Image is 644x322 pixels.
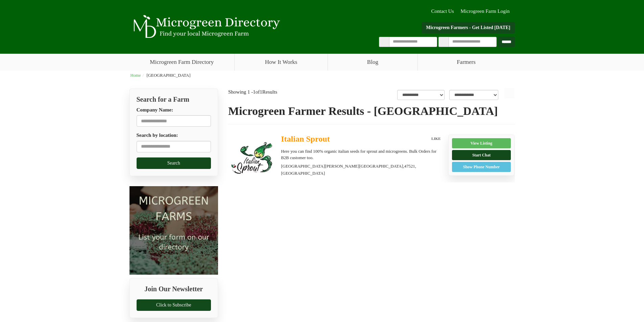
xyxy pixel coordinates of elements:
button: LIKE [428,134,443,143]
a: Microgreen Farm Login [461,8,513,15]
a: View Listing [452,138,511,148]
a: Home [130,73,141,78]
a: Microgreen Farm Directory [129,54,235,71]
span: LIKE [430,137,441,141]
h2: Join Our Newsletter [137,285,211,296]
i: Use Current Location [489,40,493,44]
label: Search by location: [137,132,178,139]
a: Start Chat [452,150,511,160]
span: [GEOGRAPHIC_DATA] [146,73,190,78]
p: Here you can find 100% organic italian seeds for sprout and microgreens. Bulk Orders for B2B cust... [281,148,443,160]
span: Italian Sprout [281,134,330,143]
h1: Microgreen Farmer Results - [GEOGRAPHIC_DATA] [228,105,515,117]
img: Italian Sprout [228,134,276,182]
div: Showing 1 - of Results [228,89,324,96]
span: 47521 [404,163,415,169]
a: Italian Sprout [281,134,419,145]
span: [GEOGRAPHIC_DATA] [281,170,325,176]
img: Microgreen Farms list your microgreen farm today [129,186,218,275]
span: 1 [260,89,262,95]
small: [GEOGRAPHIC_DATA][PERSON_NAME][GEOGRAPHIC_DATA], , [281,164,416,176]
a: Microgreen Farmers - Get Listed [DATE] [422,22,515,33]
a: Click to Subscribe [137,299,211,311]
i: Use Current Location [203,144,207,149]
select: sortbox-1 [449,90,498,100]
button: Search [137,157,211,169]
select: overall_rating_filter-1 [397,90,445,100]
div: Show Phone Number [456,164,507,170]
label: Company Name: [137,106,173,114]
a: Contact Us [428,8,457,15]
img: Microgreen Directory [129,15,282,39]
a: Blog [328,54,417,71]
span: 1 [253,89,256,95]
h2: Search for a Farm [137,96,211,103]
a: How It Works [235,54,328,71]
span: Farmers [418,54,515,71]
